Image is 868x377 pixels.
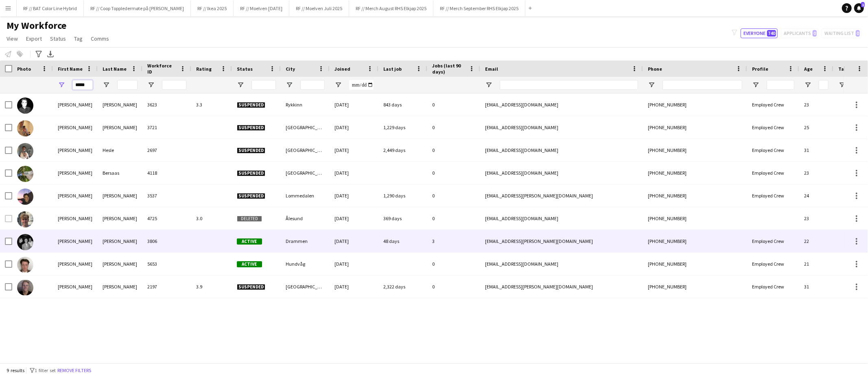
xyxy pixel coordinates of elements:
[147,81,155,89] button: Open Filter Menu
[53,139,98,161] div: [PERSON_NAME]
[98,162,142,184] div: Bersaas
[432,63,466,75] span: Jobs (last 90 days)
[142,93,191,116] div: 3623
[142,162,191,184] div: 4118
[427,139,480,161] div: 0
[427,275,480,298] div: 0
[237,284,265,290] span: Suspended
[7,19,66,32] span: My Workforce
[335,66,350,72] span: Joined
[98,116,142,139] div: [PERSON_NAME]
[799,275,833,298] div: 31
[142,139,191,161] div: 2697
[648,66,662,72] span: Phone
[335,81,342,89] button: Open Filter Menu
[300,80,325,90] input: City Filter Input
[648,81,655,89] button: Open Filter Menu
[804,81,811,89] button: Open Filter Menu
[142,184,191,207] div: 3537
[87,33,112,44] a: Comms
[142,253,191,275] div: 5653
[799,162,833,184] div: 23
[237,170,265,176] span: Suspended
[47,33,69,44] a: Status
[433,0,525,16] button: RF // Merch September RHS Elkjøp 2025
[643,207,747,230] div: [PHONE_NUMBER]
[53,184,98,207] div: [PERSON_NAME]
[747,184,799,207] div: Employed Crew
[117,80,138,90] input: Last Name Filter Input
[191,93,232,116] div: 3.3
[17,97,33,114] img: Oskar Brekke
[237,238,262,245] span: Active
[53,253,98,275] div: [PERSON_NAME]
[237,216,262,222] span: Deleted
[162,80,186,90] input: Workforce ID Filter Input
[643,230,747,252] div: [PHONE_NUMBER]
[799,253,833,275] div: 21
[643,162,747,184] div: [PHONE_NUMBER]
[17,120,33,136] img: Oskar Eidem
[237,81,244,89] button: Open Filter Menu
[17,279,33,296] img: Oskar S Alsaker
[330,253,378,275] div: [DATE]
[17,211,33,227] img: Oskar Kvamme
[752,66,768,72] span: Profile
[103,66,127,72] span: Last Name
[142,275,191,298] div: 2197
[500,80,638,90] input: Email Filter Input
[74,35,83,42] span: Tag
[480,207,643,230] div: [EMAIL_ADDRESS][DOMAIN_NAME]
[191,0,234,16] button: RF // Ikea 2025
[56,366,93,375] button: Remove filters
[767,80,794,90] input: Profile Filter Input
[53,230,98,252] div: [PERSON_NAME]
[281,253,330,275] div: Hundvåg
[378,116,427,139] div: 1,229 days
[838,81,846,89] button: Open Filter Menu
[643,275,747,298] div: [PHONE_NUMBER]
[643,116,747,139] div: [PHONE_NUMBER]
[747,162,799,184] div: Employed Crew
[98,230,142,252] div: [PERSON_NAME]
[281,116,330,139] div: [GEOGRAPHIC_DATA]
[747,253,799,275] div: Employed Crew
[330,184,378,207] div: [DATE]
[819,80,829,90] input: Age Filter Input
[662,80,742,90] input: Phone Filter Input
[861,2,865,7] span: 1
[799,184,833,207] div: 24
[427,184,480,207] div: 0
[378,139,427,161] div: 2,449 days
[480,116,643,139] div: [EMAIL_ADDRESS][DOMAIN_NAME]
[378,275,427,298] div: 2,322 days
[53,162,98,184] div: [PERSON_NAME]
[84,0,191,16] button: RF // Coop Toppledermøte på [PERSON_NAME]
[480,93,643,116] div: [EMAIL_ADDRESS][DOMAIN_NAME]
[289,0,349,16] button: RF // Moelven Juli 2025
[330,93,378,116] div: [DATE]
[142,116,191,139] div: 3721
[237,66,253,72] span: Status
[643,253,747,275] div: [PHONE_NUMBER]
[98,184,142,207] div: [PERSON_NAME]
[330,207,378,230] div: [DATE]
[53,207,98,230] div: [PERSON_NAME]
[53,275,98,298] div: [PERSON_NAME]
[281,184,330,207] div: Lommedalen
[485,66,498,72] span: Email
[17,143,33,159] img: Oskar Hesle
[234,0,289,16] button: RF // Moelven [DATE]
[71,33,86,44] a: Tag
[26,35,42,42] span: Export
[741,28,778,38] button: Everyone740
[98,93,142,116] div: [PERSON_NAME]
[286,81,293,89] button: Open Filter Menu
[53,93,98,116] div: [PERSON_NAME]
[480,162,643,184] div: [EMAIL_ADDRESS][DOMAIN_NAME]
[799,93,833,116] div: 23
[142,230,191,252] div: 3806
[747,139,799,161] div: Employed Crew
[349,80,374,90] input: Joined Filter Input
[3,33,21,44] a: View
